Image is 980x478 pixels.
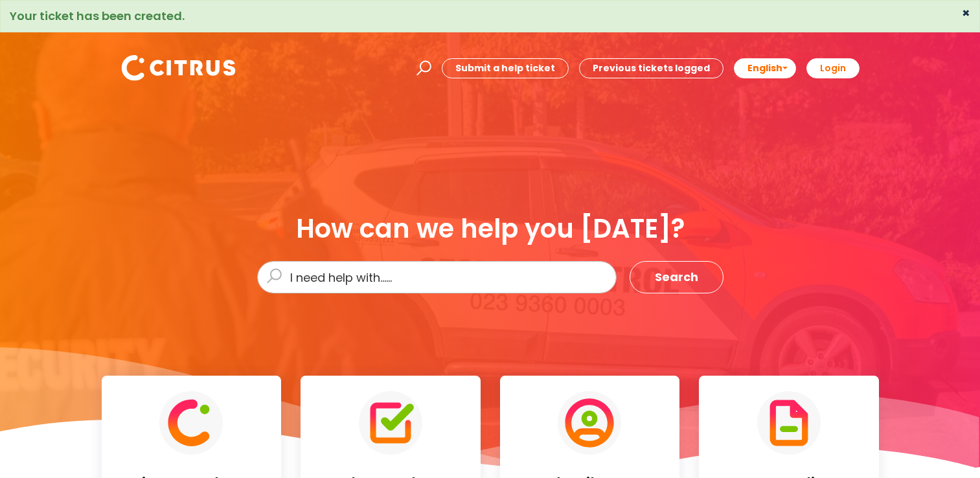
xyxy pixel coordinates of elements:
[579,58,724,78] a: Previous tickets logged
[806,58,860,78] a: Login
[442,58,569,78] a: Submit a help ticket
[257,261,617,293] input: I need help with......
[962,7,970,19] button: ×
[257,214,724,243] div: How can we help you [DATE]?
[630,261,724,293] button: Search
[820,62,846,74] b: Login
[747,62,782,74] span: English
[655,267,698,288] span: Search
